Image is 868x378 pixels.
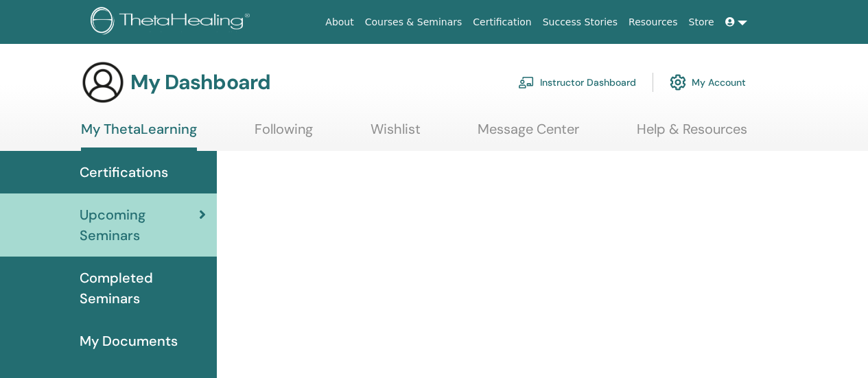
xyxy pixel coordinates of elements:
a: Instructor Dashboard [518,67,636,97]
a: My Account [670,67,746,97]
img: generic-user-icon.jpg [81,60,125,104]
span: My Documents [80,331,178,351]
a: Message Center [478,121,579,147]
a: Help & Resources [637,121,747,147]
a: Following [255,121,313,147]
img: chalkboard-teacher.svg [518,76,535,88]
a: About [320,10,359,35]
a: Wishlist [371,121,421,147]
a: Resources [623,10,683,35]
img: logo.png [91,7,255,38]
h3: My Dashboard [130,70,270,95]
a: My ThetaLearning [81,121,197,151]
a: Courses & Seminars [360,10,468,35]
a: Certification [467,10,537,35]
span: Certifications [80,162,168,182]
a: Success Stories [537,10,623,35]
img: cog.svg [670,71,686,94]
a: Store [683,10,720,35]
span: Completed Seminars [80,268,206,309]
span: Upcoming Seminars [80,204,199,246]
